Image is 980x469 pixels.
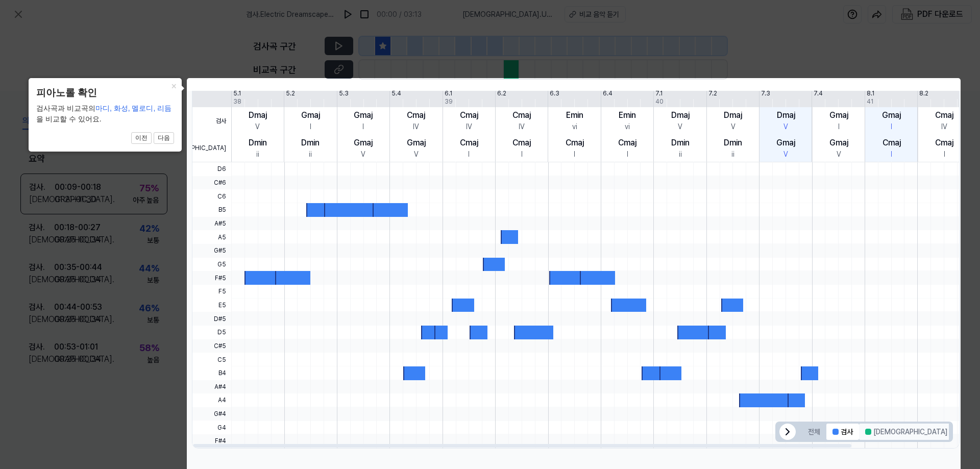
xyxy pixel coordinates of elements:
[777,109,795,121] div: Dmaj
[192,258,231,271] span: G5
[627,149,628,160] div: I
[829,137,848,149] div: Gmaj
[919,89,928,98] div: 8.2
[192,244,231,258] span: G#5
[655,89,663,98] div: 7.1
[776,137,795,149] div: Gmaj
[618,137,636,149] div: Cmaj
[301,137,320,149] div: Dmin
[867,97,873,106] div: 41
[165,78,182,92] button: Close
[192,380,231,394] span: A#4
[301,109,320,121] div: Gmaj
[731,149,734,160] div: ii
[678,121,682,132] div: V
[891,121,892,132] div: I
[255,121,260,132] div: V
[445,89,452,98] div: 6.1
[413,121,419,132] div: IV
[724,109,742,121] div: Dmaj
[36,86,174,101] header: 피아노롤 확인
[192,366,231,380] span: B4
[619,109,636,121] div: Emin
[838,121,840,132] div: I
[883,137,901,149] div: Cmaj
[192,189,231,203] span: C6
[512,109,531,121] div: Cmaj
[192,393,231,407] span: A4
[679,149,682,160] div: ii
[233,89,241,98] div: 5.1
[361,149,365,160] div: V
[192,326,231,339] span: D5
[36,103,174,125] div: 검사곡과 비교곡의 을 비교할 수 있어요.
[466,121,472,132] div: IV
[572,121,577,132] div: vi
[339,89,349,98] div: 5.3
[521,149,523,160] div: I
[192,434,231,448] span: F#4
[95,104,171,112] span: 마디, 화성, 멜로디, 리듬
[354,109,373,121] div: Gmaj
[192,203,231,217] span: B5
[391,89,401,98] div: 5.4
[192,312,231,326] span: D#5
[192,107,231,135] span: 검사
[445,97,453,106] div: 39
[131,132,152,144] button: 이전
[802,424,826,440] button: 전체
[414,149,419,160] div: V
[192,230,231,244] span: A5
[192,162,231,176] span: D6
[154,132,174,144] button: 다음
[761,89,770,98] div: 7.3
[891,149,892,160] div: I
[512,137,531,149] div: Cmaj
[837,149,841,160] div: V
[671,109,690,121] div: Dmaj
[192,421,231,434] span: G4
[859,424,953,440] button: [DEMOGRAPHIC_DATA]
[310,121,311,132] div: I
[256,149,259,160] div: ii
[192,176,231,190] span: C#6
[783,121,788,132] div: V
[935,109,953,121] div: Cmaj
[566,137,584,149] div: Cmaj
[192,299,231,312] span: E5
[192,217,231,231] span: A#5
[519,121,525,132] div: IV
[566,109,583,121] div: Emin
[603,89,612,98] div: 6.4
[192,135,231,162] span: [DEMOGRAPHIC_DATA]
[407,137,426,149] div: Gmaj
[724,137,742,149] div: Dmin
[625,121,630,132] div: vi
[731,121,736,132] div: V
[783,149,788,160] div: V
[407,109,425,121] div: Cmaj
[941,121,947,132] div: IV
[460,109,478,121] div: Cmaj
[826,424,859,440] button: 검사
[655,97,664,106] div: 40
[309,149,312,160] div: ii
[708,89,717,98] div: 7.2
[192,339,231,353] span: C#5
[468,149,470,160] div: I
[192,271,231,285] span: F#5
[192,285,231,299] span: F5
[249,109,267,121] div: Dmaj
[249,137,267,149] div: Dmin
[814,89,823,98] div: 7.4
[867,89,874,98] div: 8.1
[286,89,295,98] div: 5.2
[550,89,559,98] div: 6.3
[829,109,848,121] div: Gmaj
[192,353,231,366] span: C5
[233,97,241,106] div: 38
[882,109,901,121] div: Gmaj
[671,137,690,149] div: Dmin
[362,121,364,132] div: I
[574,149,575,160] div: I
